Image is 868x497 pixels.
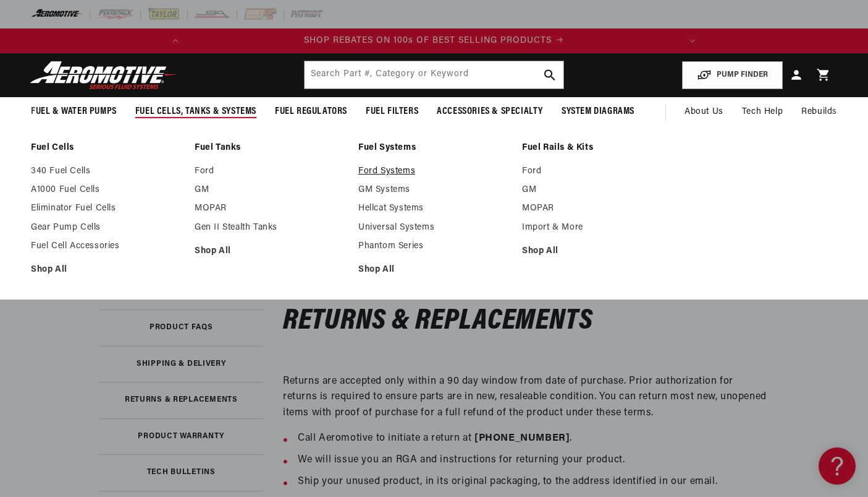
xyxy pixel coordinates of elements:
a: Fuel Rails & Kits [522,142,673,153]
summary: Fuel Filters [356,97,428,126]
div: Announcement [188,34,680,48]
summary: Rebuilds [792,97,846,127]
span: Tech Help [742,105,783,119]
a: Shop All [522,246,673,257]
input: Search by Part Number, Category or Keyword [305,61,564,89]
summary: Fuel Cells, Tanks & Systems [126,97,266,126]
summary: Fuel Regulators [266,97,356,126]
a: SHOP REBATES ON 100s OF BEST SELLING PRODUCTS [188,34,680,48]
li: We will issue you an RGA and instructions for returning your product. [298,452,770,469]
a: Shop All [195,246,346,257]
h3: Tech Bulletins [147,469,216,476]
a: Shipping & Delivery [98,346,265,382]
a: Eliminator Fuel Cells [31,203,182,214]
a: A1000 Fuel Cells [31,184,182,196]
a: [PHONE_NUMBER] [474,433,570,443]
button: search button [536,61,563,89]
span: Fuel Cells, Tanks & Systems [135,105,256,118]
button: Translation missing: en.sections.announcements.next_announcement [680,28,705,53]
a: MOPAR [522,203,673,214]
a: MOPAR [195,203,346,214]
a: Gen II Stealth Tanks [195,222,346,233]
span: System Diagrams [562,105,634,118]
a: Ford Systems [358,166,510,177]
span: SHOP REBATES ON 100s OF BEST SELLING PRODUCTS [304,36,552,45]
summary: Accessories & Specialty [428,97,552,126]
a: Import & More [522,222,673,233]
a: Ford [195,166,346,177]
li: Ship your unused product, in its original packaging, to the address identified in our email. [298,474,770,490]
h3: Product FAQs [150,324,213,331]
a: Phantom Series [358,241,510,252]
h3: Product Warranty [138,433,224,440]
h4: Returns & Replacements [283,308,770,334]
span: Fuel Regulators [275,105,347,118]
span: Rebuilds [801,105,837,119]
a: GM [195,184,346,196]
a: Hellcat Systems [358,203,510,214]
summary: Tech Help [733,97,792,127]
a: Shop All [358,264,510,275]
span: Fuel & Water Pumps [31,105,117,118]
button: Translation missing: en.sections.announcements.previous_announcement [163,28,188,53]
a: Universal Systems [358,222,510,233]
a: Ford [522,166,673,177]
a: Fuel Tanks [195,142,346,153]
button: PUMP FINDER [682,61,783,89]
a: About Us [675,97,733,127]
li: Call Aeromotive to initiate a return at . [298,431,770,447]
a: Product Warranty [98,418,265,455]
summary: Fuel & Water Pumps [22,97,126,126]
a: Fuel Cells [31,142,182,153]
a: GM [522,184,673,196]
a: Tech Bulletins [98,454,265,491]
div: 1 of 2 [188,34,680,48]
span: About Us [685,107,723,116]
span: Fuel Filters [366,105,418,118]
a: Fuel Systems [358,142,510,153]
span: Accessories & Specialty [437,105,543,118]
a: Product FAQs [98,309,265,346]
a: Shop All [31,264,182,275]
a: Fuel Cell Accessories [31,241,182,252]
summary: System Diagrams [552,97,644,126]
a: 340 Fuel Cells [31,166,182,177]
p: Returns are accepted only within a 90 day window from date of purchase. Prior authorization for r... [283,374,770,421]
h3: Shipping & Delivery [137,361,226,368]
h3: Returns & Replacements [125,397,238,404]
a: Returns & Replacements [98,382,265,418]
a: Gear Pump Cells [31,222,182,233]
a: GM Systems [358,184,510,196]
img: Aeromotive [27,61,181,90]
